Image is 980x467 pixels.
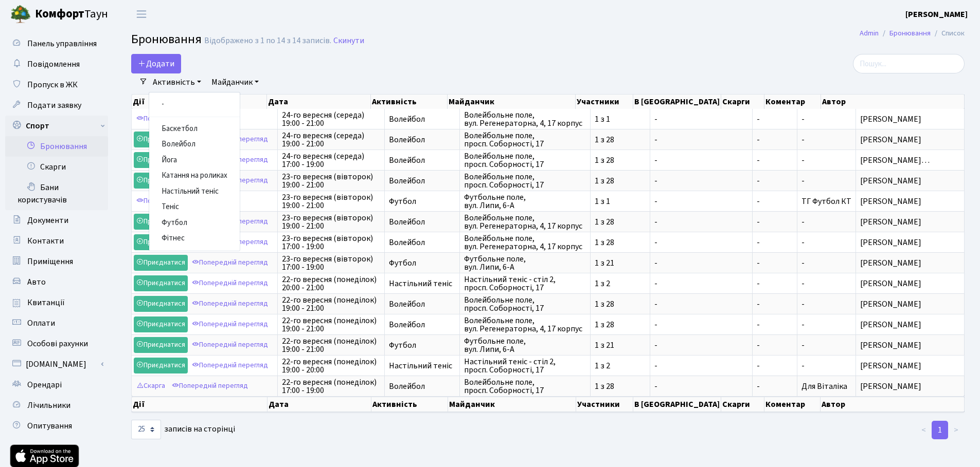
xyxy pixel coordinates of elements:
span: 1 з 28 [595,321,646,329]
a: Скинути [333,36,364,46]
th: Скарги [721,397,764,412]
span: [PERSON_NAME] [860,382,960,390]
span: Волейбольне поле, вул. Регенераторна, 4, 17 корпус [464,316,586,333]
th: Активність [371,95,448,109]
th: Дії [132,95,267,109]
a: Приєднатися [134,173,188,189]
span: 22-го вересня (понеділок) 19:00 - 21:00 [282,296,380,312]
a: Спорт [5,116,108,136]
span: 1 з 28 [595,177,646,185]
th: Коментар [764,95,821,109]
a: Скарга [134,378,168,394]
span: - [654,177,748,185]
span: - [757,341,793,349]
a: Авто [5,272,108,292]
th: Майданчик [448,95,576,109]
input: Пошук... [853,54,965,73]
span: 23-го вересня (вівторок) 17:00 - 19:00 [282,255,380,271]
span: Оплати [27,317,55,329]
nav: breadcrumb [844,23,980,44]
span: Орендарі [27,379,62,390]
th: В [GEOGRAPHIC_DATA] [633,397,721,412]
a: Попередній перегляд [189,337,271,353]
a: Лічильники [5,395,108,416]
a: Бани користувачів [5,177,108,210]
img: logo.png [10,4,31,25]
span: Футбол [389,341,455,349]
span: - [757,238,793,247]
label: записів на сторінці [131,420,235,439]
a: Попередній перегляд [134,193,215,209]
a: [PERSON_NAME] [905,8,968,21]
span: [PERSON_NAME] [860,218,960,226]
button: Додати [131,54,181,73]
span: - [654,156,748,164]
span: 1 з 28 [595,300,646,308]
select: записів на сторінці [131,420,161,439]
th: Активність [371,397,448,412]
span: - [654,382,748,390]
span: Волейбольне поле, вул. Регенераторна, 4, 17 корпус [464,111,586,127]
span: - [654,362,748,370]
span: - [801,175,805,186]
a: Волейбол [149,137,240,153]
span: Опитування [27,420,72,432]
span: Пропуск в ЖК [27,79,78,90]
span: 24-го вересня (середа) 17:00 - 19:00 [282,152,380,169]
span: Волейбол [389,218,455,226]
span: [PERSON_NAME] [860,115,960,123]
span: Волейбольне поле, просп. Соборності, 17 [464,173,586,189]
a: Приєднатися [134,316,188,332]
span: - [654,218,748,226]
span: 1 з 1 [595,115,646,123]
span: [PERSON_NAME] [860,177,960,185]
span: Волейбол [389,115,455,123]
span: - [757,177,793,185]
span: 23-го вересня (вівторок) 17:00 - 19:00 [282,234,380,251]
a: Баскетбол [149,121,240,137]
th: Автор [821,95,965,109]
span: - [654,136,748,144]
span: Особові рахунки [27,338,88,349]
span: Волейбольне поле, просп. Соборності, 17 [464,378,586,395]
span: - [801,319,805,330]
span: Футбольне поле, вул. Липи, 6-А [464,337,586,353]
span: - [757,382,793,390]
a: Попередній перегляд [189,316,271,332]
span: 22-го вересня (понеділок) 19:00 - 20:00 [282,358,380,374]
span: 1 з 21 [595,259,646,267]
a: Приєднатися [134,296,188,312]
span: Бронювання [131,30,202,48]
a: Admin [860,28,879,39]
span: [PERSON_NAME] [860,238,960,247]
span: 1 з 28 [595,156,646,164]
span: 22-го вересня (понеділок) 19:00 - 21:00 [282,337,380,353]
span: - [654,341,748,349]
span: 1 з 28 [595,218,646,226]
span: 1 з 21 [595,341,646,349]
a: Попередній перегляд [189,275,271,291]
span: - [654,115,748,123]
a: Настільний теніс [149,184,240,200]
a: Попередній перегляд [189,296,271,312]
span: [PERSON_NAME] [860,197,960,206]
span: - [801,360,805,371]
span: [PERSON_NAME] [860,321,960,329]
span: 22-го вересня (понеділок) 19:00 - 21:00 [282,316,380,333]
a: 1 [932,421,948,439]
a: [DOMAIN_NAME] [5,354,108,375]
a: Оплати [5,313,108,333]
a: Подати заявку [5,95,108,116]
span: Футбол [389,197,455,206]
span: 23-го вересня (вівторок) 19:00 - 21:00 [282,193,380,210]
span: ТГ Футбол КТ [801,196,851,207]
a: Катання на роликах [149,168,240,184]
span: - [757,136,793,144]
span: - [654,197,748,206]
a: Панель управління [5,33,108,54]
th: Дата [268,397,372,412]
span: [PERSON_NAME] [860,279,960,288]
span: - [757,115,793,123]
button: Переключити навігацію [129,6,154,23]
a: Майданчик [207,73,263,91]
